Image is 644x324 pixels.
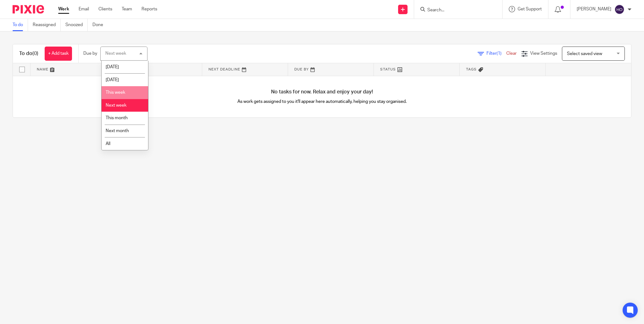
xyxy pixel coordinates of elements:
img: svg%3E [614,4,625,14]
span: Filter [486,51,506,56]
a: To do [13,19,28,31]
span: (1) [497,51,502,56]
a: Snoozed [65,19,88,31]
span: This week [106,90,125,95]
a: Reports [142,6,157,12]
img: Pixie [13,5,44,14]
span: [DATE] [106,65,119,69]
h4: No tasks for now. Relax and enjoy your day! [13,89,631,95]
a: Clients [98,6,112,12]
span: Select saved view [567,52,602,56]
span: Next week [106,103,126,108]
p: [PERSON_NAME] [577,6,611,12]
a: Reassigned [33,19,61,31]
p: Due by [83,50,97,57]
span: This month [106,116,128,120]
span: All [106,142,110,146]
a: Email [79,6,89,12]
p: As work gets assigned to you it'll appear here automatically, helping you stay organised. [168,98,477,105]
a: + Add task [45,47,72,61]
h1: To do [19,50,38,57]
a: Work [58,6,69,12]
input: Search [427,8,483,13]
a: Done [92,19,108,31]
span: Next month [106,129,129,133]
span: (0) [32,51,38,56]
div: Next week [105,51,126,56]
span: Get Support [518,7,542,11]
a: Team [122,6,132,12]
a: Clear [506,51,517,56]
span: [DATE] [106,78,119,82]
span: Tags [466,68,477,71]
span: View Settings [530,51,557,56]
